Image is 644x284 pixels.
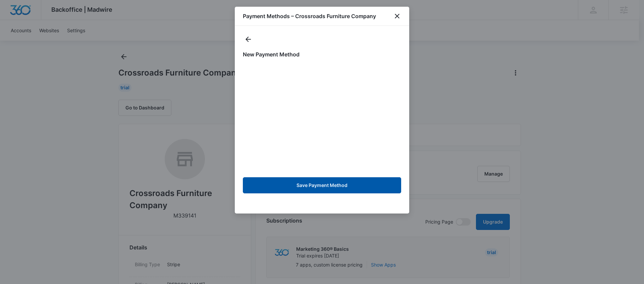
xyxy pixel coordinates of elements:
[243,12,376,20] h1: Payment Methods – Crossroads Furniture Company
[241,64,402,172] iframe: Secure payment input frame
[243,34,254,45] button: actions.back
[243,50,401,58] h1: New Payment Method
[393,12,401,20] button: close
[243,177,401,193] button: Save Payment Method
